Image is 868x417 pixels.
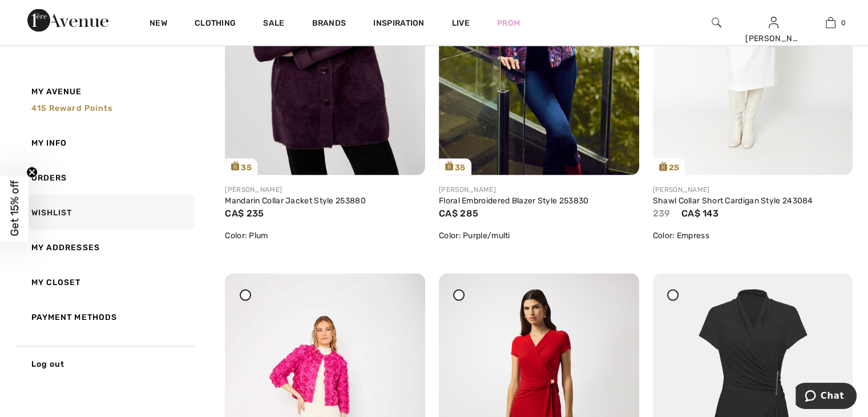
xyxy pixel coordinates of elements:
div: [PERSON_NAME] [225,185,425,195]
a: My Addresses [15,230,195,265]
div: Color: Empress [653,230,853,242]
div: Color: Purple/multi [439,230,639,242]
div: [PERSON_NAME] [745,33,801,45]
a: New [150,18,167,30]
a: Prom [497,17,520,29]
span: My Avenue [31,86,82,98]
span: CA$ 235 [225,208,264,219]
a: Log out [15,346,195,382]
span: 415 Reward points [31,103,113,113]
a: Payment Methods [15,300,195,335]
a: Brands [312,18,346,30]
span: 239 [653,208,671,219]
iframe: Opens a widget where you can chat to one of our agents [796,383,857,411]
span: Inspiration [373,18,424,30]
span: CA$ 285 [439,208,478,219]
a: 0 [802,16,858,30]
a: Shawl Collar Short Cardigan Style 243084 [653,196,813,206]
img: My Info [769,16,778,30]
span: 0 [841,18,846,28]
a: Floral Embroidered Blazer Style 253830 [439,196,588,206]
a: Wishlist [15,195,195,230]
a: Sign In [769,17,778,28]
img: My Bag [826,16,835,30]
a: My Info [15,126,195,161]
div: Color: Plum [225,230,425,242]
span: Get 15% off [8,181,21,236]
img: search the website [712,16,721,30]
a: Mandarin Collar Jacket Style 253880 [225,196,366,206]
a: Sale [263,18,284,30]
a: Orders [15,161,195,195]
a: Live [452,17,470,29]
div: [PERSON_NAME] [439,185,639,195]
button: Close teaser [26,167,38,178]
span: CA$ 143 [681,208,718,219]
a: My Closet [15,265,195,300]
a: Clothing [195,18,236,30]
img: 1ère Avenue [27,9,108,32]
div: [PERSON_NAME] [653,185,853,195]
